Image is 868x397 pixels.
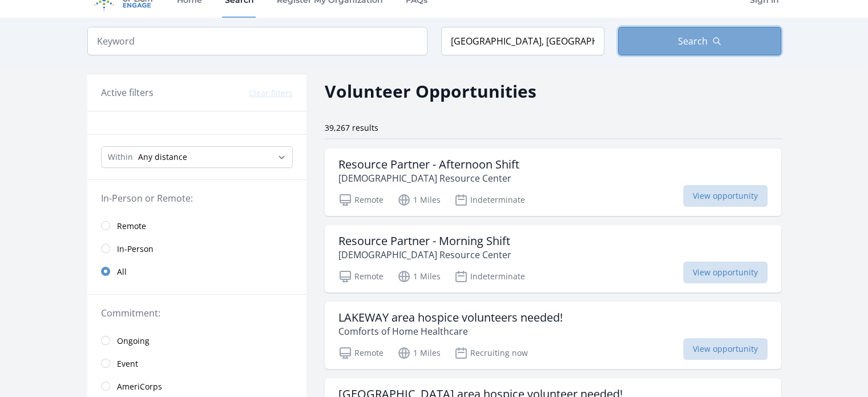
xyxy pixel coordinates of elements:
[117,335,150,347] span: Ongoing
[101,306,293,320] legend: Commitment:
[87,329,306,352] a: Ongoing
[683,262,768,283] span: View opportunity
[325,78,536,104] h2: Volunteer Opportunities
[117,220,146,232] span: Remote
[87,214,306,237] a: Remote
[618,27,781,55] button: Search
[87,27,427,55] input: Keyword
[454,270,525,283] p: Indeterminate
[397,346,441,360] p: 1 Miles
[117,381,162,392] span: AmeriCorps
[338,311,563,324] h3: LAKEWAY area hospice volunteers needed!
[101,146,293,168] select: Search Radius
[397,193,441,207] p: 1 Miles
[454,346,528,360] p: Recruiting now
[101,191,293,205] legend: In-Person or Remote:
[683,185,768,207] span: View opportunity
[117,358,138,370] span: Event
[325,302,781,369] a: LAKEWAY area hospice volunteers needed! Comforts of Home Healthcare Remote 1 Miles Recruiting now...
[325,149,781,216] a: Resource Partner - Afternoon Shift [DEMOGRAPHIC_DATA] Resource Center Remote 1 Miles Indeterminat...
[338,346,383,360] p: Remote
[249,87,293,99] button: Clear filters
[338,324,563,338] p: Comforts of Home Healthcare
[338,171,519,185] p: [DEMOGRAPHIC_DATA] Resource Center
[117,266,127,278] span: All
[87,237,306,260] a: In-Person
[441,27,604,55] input: Location
[87,260,306,283] a: All
[338,270,383,283] p: Remote
[338,234,511,248] h3: Resource Partner - Morning Shift
[338,193,383,207] p: Remote
[397,270,441,283] p: 1 Miles
[454,193,525,207] p: Indeterminate
[338,158,519,171] h3: Resource Partner - Afternoon Shift
[325,225,781,292] a: Resource Partner - Morning Shift [DEMOGRAPHIC_DATA] Resource Center Remote 1 Miles Indeterminate ...
[101,86,154,99] h3: Active filters
[87,352,306,375] a: Event
[338,248,511,262] p: [DEMOGRAPHIC_DATA] Resource Center
[325,122,378,133] span: 39,267 results
[678,34,708,48] span: Search
[117,243,154,255] span: In-Person
[683,338,768,360] span: View opportunity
